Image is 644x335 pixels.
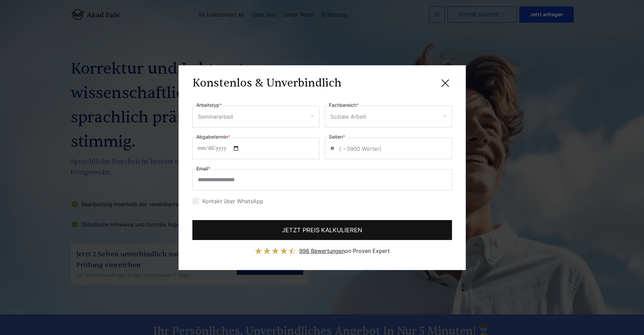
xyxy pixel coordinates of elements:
div: on Proven Expert [299,245,390,256]
h3: Konstenlos & Unverbindlich [192,76,341,90]
button: JETZT PREIS KALKULIEREN [192,220,452,240]
span: 996 Bewertungen [299,247,345,254]
label: Arbeitstyp [196,101,222,109]
div: Seminararbeit [198,111,233,122]
label: Kontakt über WhatsApp [192,198,263,205]
label: Fachbereich [329,101,359,109]
div: Soziale Arbeit [330,111,366,122]
label: Seiten [329,133,345,141]
label: Abgabetermin [196,133,230,141]
label: Email [196,165,210,173]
